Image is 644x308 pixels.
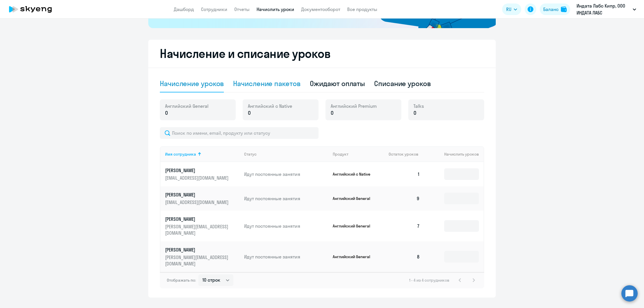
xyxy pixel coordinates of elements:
[244,152,328,157] div: Статус
[234,6,250,12] a: Отчеты
[384,211,425,241] td: 7
[201,6,227,12] a: Сотрудники
[540,3,570,15] button: Балансbalance
[165,254,230,267] p: [PERSON_NAME][EMAIL_ADDRESS][DOMAIN_NAME]
[331,109,334,117] span: 0
[333,223,376,229] p: Английский General
[333,172,376,177] p: Английский с Native
[160,79,224,88] div: Начисление уроков
[165,103,208,109] span: Английский General
[561,6,567,12] img: balance
[310,79,365,88] div: Ожидают оплаты
[574,2,639,16] button: Индата Лабс Кипр, ООО ИНДАТА ЛАБС
[165,247,239,267] a: [PERSON_NAME][PERSON_NAME][EMAIL_ADDRESS][DOMAIN_NAME]
[165,192,230,198] p: [PERSON_NAME]
[331,103,377,109] span: Английский Premium
[333,152,348,157] div: Продукт
[244,171,328,177] p: Идут постоянные занятия
[165,152,239,157] div: Имя сотрудника
[414,103,424,109] span: Talks
[577,2,630,16] p: Индата Лабс Кипр, ООО ИНДАТА ЛАБС
[160,47,484,61] h2: Начисление и списание уроков
[389,152,425,157] div: Остаток уроков
[409,278,449,283] span: 1 - 4 из 4 сотрудников
[244,254,328,260] p: Идут постоянные занятия
[165,223,230,236] p: [PERSON_NAME][EMAIL_ADDRESS][DOMAIN_NAME]
[347,6,377,12] a: Все продукты
[244,152,257,157] div: Статус
[333,152,384,157] div: Продукт
[233,79,300,88] div: Начисление пакетов
[502,3,521,15] button: RU
[257,6,294,12] a: Начислить уроки
[165,247,230,253] p: [PERSON_NAME]
[248,103,292,109] span: Английский с Native
[167,278,196,283] span: Отображать по:
[389,152,418,157] span: Остаток уроков
[248,109,251,117] span: 0
[506,6,511,13] span: RU
[425,146,484,162] th: Начислить уроков
[384,241,425,272] td: 8
[384,162,425,186] td: 1
[165,199,230,205] p: [EMAIL_ADDRESS][DOMAIN_NAME]
[333,196,376,201] p: Английский General
[165,109,168,117] span: 0
[301,6,340,12] a: Документооборот
[543,6,559,13] div: Баланс
[244,195,328,202] p: Идут постоянные занятия
[414,109,416,117] span: 0
[165,152,196,157] div: Имя сотрудника
[333,254,376,259] p: Английский General
[165,167,239,181] a: [PERSON_NAME][EMAIL_ADDRESS][DOMAIN_NAME]
[160,127,319,139] input: Поиск по имени, email, продукту или статусу
[165,216,230,222] p: [PERSON_NAME]
[244,223,328,229] p: Идут постоянные занятия
[165,167,230,174] p: [PERSON_NAME]
[165,175,230,181] p: [EMAIL_ADDRESS][DOMAIN_NAME]
[374,79,431,88] div: Списание уроков
[384,186,425,211] td: 9
[174,6,194,12] a: Дашборд
[165,216,239,236] a: [PERSON_NAME][PERSON_NAME][EMAIL_ADDRESS][DOMAIN_NAME]
[165,192,239,205] a: [PERSON_NAME][EMAIL_ADDRESS][DOMAIN_NAME]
